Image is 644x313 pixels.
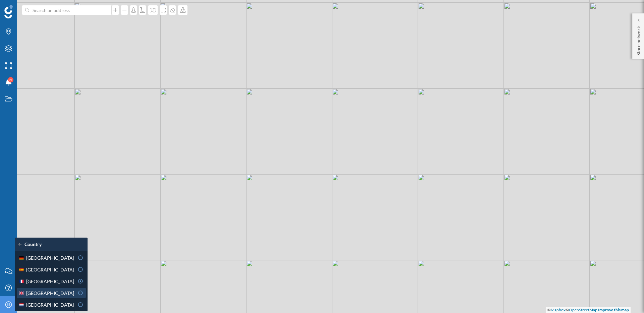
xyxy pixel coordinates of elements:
span: [GEOGRAPHIC_DATA] [26,266,74,273]
a: Improve this map [598,307,629,312]
a: OpenStreetMap [569,307,597,312]
span: [GEOGRAPHIC_DATA] [26,301,74,308]
span: [GEOGRAPHIC_DATA] [26,278,74,285]
div: © © [546,307,631,313]
span: 9+ [9,76,13,83]
span: [GEOGRAPHIC_DATA] [26,254,74,261]
span: Assistance [13,5,46,11]
span: [GEOGRAPHIC_DATA] [26,290,74,297]
img: Geoblink Logo [4,5,13,18]
div: Country [18,241,84,248]
a: Mapbox [551,307,566,312]
p: Store network [635,23,642,56]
